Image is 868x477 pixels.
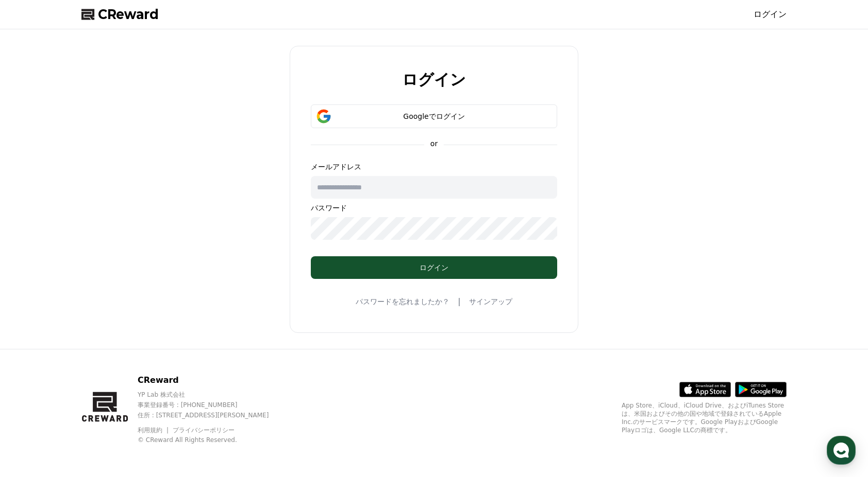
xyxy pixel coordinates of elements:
p: App Store、iCloud、iCloud Drive、およびiTunes Storeは、米国およびその他の国や地域で登録されているApple Inc.のサービスマークです。Google P... [622,401,787,434]
p: YP Lab 株式会社 [138,391,287,399]
span: | [458,295,460,308]
a: Messages [68,326,133,352]
a: Settings [133,326,198,352]
p: 住所 : [STREET_ADDRESS][PERSON_NAME] [138,411,287,419]
button: Googleでログイン [311,104,557,128]
a: ログイン [754,8,787,21]
a: 利用規約 [138,427,170,434]
h2: ログイン [402,71,466,88]
a: CReward [81,6,159,23]
p: パスワード [311,203,557,213]
p: メールアドレス [311,162,557,172]
p: or [424,138,444,149]
p: 事業登録番号 : [PHONE_NUMBER] [138,401,287,409]
span: CReward [98,6,159,23]
a: Home [3,326,68,352]
p: © CReward All Rights Reserved. [138,436,287,444]
p: CReward [138,374,287,386]
span: Messages [86,342,116,350]
span: Settings [153,342,178,350]
button: ログイン [311,256,557,279]
div: Googleでログイン [326,111,542,121]
div: ログイン [331,262,537,273]
a: サインアップ [469,296,512,307]
a: パスワードを忘れましたか？ [356,296,449,307]
a: プライバシーポリシー [173,427,235,434]
span: Home [26,342,44,350]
